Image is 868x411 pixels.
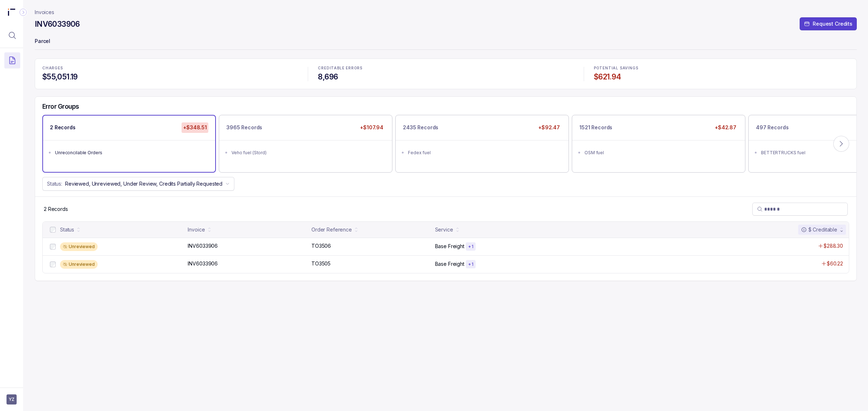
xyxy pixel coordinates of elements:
p: CHARGES [42,66,298,70]
div: Status [60,226,74,233]
h4: 8,696 [318,72,573,82]
p: +$348.51 [182,122,208,133]
div: Collapse Icon [19,8,27,17]
p: TO3506 [311,242,331,250]
input: checkbox-checkbox [50,261,56,267]
p: 1521 Records [579,124,612,131]
h5: Error Groups [42,103,79,111]
p: + 1 [468,244,473,250]
p: TO3505 [311,260,331,267]
button: Menu Icon Button MagnifyingGlassIcon [4,27,20,43]
p: Base Freight [435,243,464,250]
div: Veho fuel (Stord) [231,149,384,156]
div: Unreviewed [60,242,98,251]
div: Unreconcilable Orders [55,149,208,156]
div: Invoice [188,226,205,233]
p: 2 Records [44,205,68,213]
p: CREDITABLE ERRORS [318,66,573,70]
div: Order Reference [311,226,352,233]
p: 2 Records [50,124,76,131]
p: INV6033906 [188,260,218,267]
p: +$42.87 [713,122,738,133]
button: User initials [7,394,17,404]
div: Fedex fuel [408,149,561,156]
p: + 1 [468,261,473,267]
div: Service [435,226,453,233]
p: Parcel [35,35,857,49]
p: $288.30 [824,242,843,250]
p: Reviewed, Unreviewed, Under Review, Credits Partially Requested [65,180,222,187]
button: Request Credits [800,17,857,30]
p: Base Freight [435,260,464,268]
nav: breadcrumb [35,9,54,16]
p: POTENTIAL SAVINGS [594,66,849,70]
p: 497 Records [756,124,788,131]
div: $ Creditable [801,226,837,233]
p: 3965 Records [226,124,262,131]
h4: $621.94 [594,72,849,82]
p: INV6033906 [188,242,218,250]
a: Invoices [35,9,54,16]
p: +$92.47 [537,122,561,133]
button: Menu Icon Button DocumentTextIcon [4,52,20,68]
p: Request Credits [813,20,852,27]
div: Remaining page entries [44,205,68,213]
div: OSM fuel [584,149,737,156]
p: 2435 Records [403,124,438,131]
h4: $55,051.19 [42,72,298,82]
input: checkbox-checkbox [50,227,56,233]
h4: INV6033906 [35,19,80,29]
div: Unreviewed [60,260,98,269]
button: Status:Reviewed, Unreviewed, Under Review, Credits Partially Requested [42,177,234,191]
input: checkbox-checkbox [50,244,56,250]
p: Status: [47,180,62,187]
p: +$107.94 [358,122,385,133]
p: $60.22 [827,260,843,267]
